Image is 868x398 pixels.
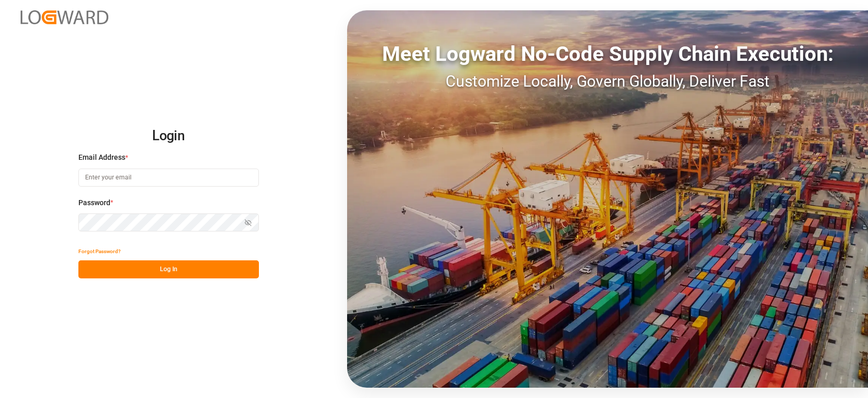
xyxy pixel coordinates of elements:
[347,39,868,70] div: Meet Logward No-Code Supply Chain Execution:
[78,260,259,278] button: Log In
[78,242,121,260] button: Forgot Password?
[78,197,110,208] span: Password
[78,169,259,187] input: Enter your email
[78,152,125,163] span: Email Address
[347,70,868,93] div: Customize Locally, Govern Globally, Deliver Fast
[21,10,108,24] img: Logward_new_orange.png
[78,120,259,153] h2: Login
